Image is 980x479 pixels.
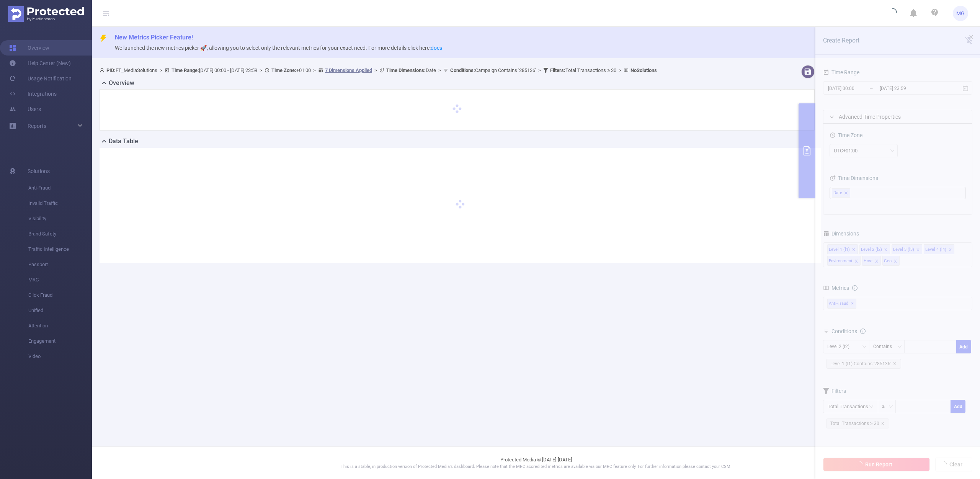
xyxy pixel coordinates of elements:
a: Help Center (New) [9,56,71,71]
span: Video [28,349,92,364]
b: No Solutions [630,67,657,73]
b: Filters : [550,67,565,73]
a: Overview [9,40,49,56]
span: Visibility [28,211,92,226]
img: Protected Media [8,6,84,22]
a: Usage Notification [9,71,72,86]
span: Reports [28,123,46,129]
p: This is a stable, in production version of Protected Media's dashboard. Please note that the MRC ... [111,464,961,470]
span: Click Fraud [28,288,92,303]
span: Invalid Traffic [28,196,92,211]
span: Anti-Fraud [28,180,92,196]
a: Reports [28,118,46,134]
b: Time Range: [171,67,199,73]
span: Passport [28,257,92,272]
span: Date [386,67,436,73]
a: Integrations [9,86,57,101]
span: MRC [28,272,92,288]
b: Time Zone: [271,67,296,73]
button: icon: close [969,33,974,41]
span: > [536,67,543,73]
i: icon: close [969,34,974,40]
span: Campaign Contains '285136' [450,67,536,73]
b: PID: [106,67,116,73]
span: > [157,67,165,73]
span: We launched the new metrics picker 🚀, allowing you to select only the relevant metrics for your e... [115,45,442,51]
span: Unified [28,303,92,318]
span: Solutions [28,163,50,179]
span: FT_MediaSolutions [DATE] 00:00 - [DATE] 23:59 +01:00 [100,67,657,73]
span: > [257,67,265,73]
h2: Data Table [109,137,138,146]
span: MG [956,6,965,21]
h2: Overview [109,78,134,88]
span: > [616,67,624,73]
footer: Protected Media © [DATE]-[DATE] [92,446,980,479]
i: icon: user [100,68,106,73]
span: > [436,67,443,73]
a: Users [9,101,41,117]
span: New Metrics Picker Feature! [115,34,193,41]
span: Brand Safety [28,226,92,242]
span: Engagement [28,334,92,349]
a: docs [431,45,442,51]
span: Traffic Intelligence [28,242,92,257]
span: > [311,67,318,73]
b: Conditions : [450,67,475,73]
span: > [372,67,379,73]
span: Attention [28,318,92,334]
i: icon: thunderbolt [100,34,107,42]
b: Time Dimensions : [386,67,426,73]
u: 7 Dimensions Applied [325,67,372,73]
i: icon: loading [888,8,897,19]
span: Total Transactions ≥ 30 [550,67,616,73]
